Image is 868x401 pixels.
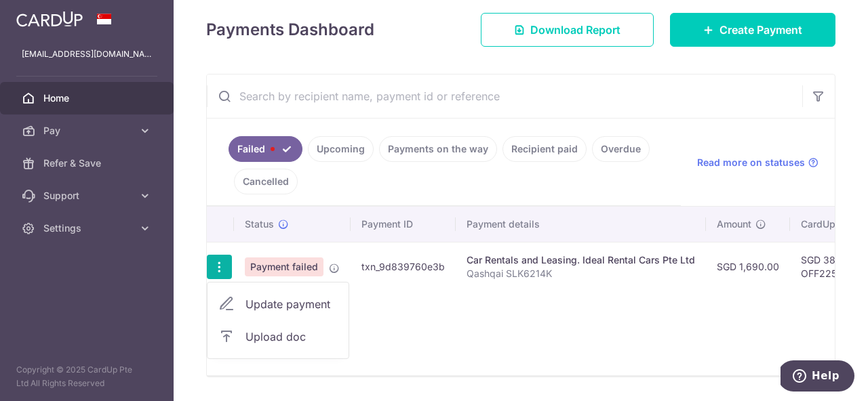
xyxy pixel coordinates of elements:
[502,136,587,162] a: Recipient paid
[229,136,302,162] a: Failed
[530,22,620,38] span: Download Report
[697,156,818,169] a: Read more on statuses
[22,47,152,61] p: [EMAIL_ADDRESS][DOMAIN_NAME]
[456,207,706,242] th: Payment details
[245,217,274,231] span: Status
[467,267,695,280] p: Qashqai SLK6214K
[206,18,374,42] h4: Payments Dashboard
[245,257,323,276] span: Payment failed
[379,136,497,162] a: Payments on the way
[351,242,456,291] td: txn_9d839760e3b
[670,13,835,47] a: Create Payment
[719,22,802,38] span: Create Payment
[207,75,802,118] input: Search by recipient name, payment id or reference
[717,217,751,231] span: Amount
[308,136,374,162] a: Upcoming
[43,221,133,235] span: Settings
[43,156,133,170] span: Refer & Save
[697,156,805,169] span: Read more on statuses
[16,11,83,27] img: CardUp
[43,91,133,105] span: Home
[481,13,654,47] a: Download Report
[43,189,133,203] span: Support
[351,207,456,242] th: Payment ID
[467,253,695,267] div: Car Rentals and Leasing. Ideal Rental Cars Pte Ltd
[43,124,133,138] span: Pay
[706,242,790,291] td: SGD 1,690.00
[781,360,854,394] iframe: Opens a widget where you can find more information
[801,217,852,231] span: CardUp fee
[234,169,298,194] a: Cancelled
[592,136,650,162] a: Overdue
